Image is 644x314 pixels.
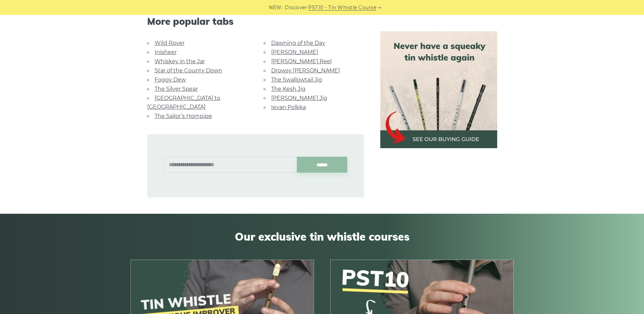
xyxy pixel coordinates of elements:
span: Our exclusive tin whistle courses [130,230,514,243]
span: NEW: [269,4,283,12]
a: The Kesh Jig [271,86,306,92]
a: Foggy Dew [155,76,186,83]
a: The Swallowtail Jig [271,76,322,83]
a: PST10 - Tin Whistle Course [308,4,376,12]
a: Inisheer [155,49,177,55]
a: The Sailor’s Hornpipe [155,113,212,119]
a: Drowsy [PERSON_NAME] [271,67,340,74]
span: Discover [285,4,307,12]
a: [PERSON_NAME] Jig [271,95,327,101]
a: [GEOGRAPHIC_DATA] to [GEOGRAPHIC_DATA] [147,95,220,110]
a: [PERSON_NAME] [271,49,318,55]
img: tin whistle buying guide [380,31,497,148]
a: The Silver Spear [155,86,198,92]
a: [PERSON_NAME] Reel [271,58,332,65]
a: Whiskey in the Jar [155,58,205,65]
span: More popular tabs [147,16,364,27]
a: Wild Rover [155,40,185,46]
a: Dawning of the Day [271,40,325,46]
a: Ievan Polkka [271,104,306,110]
a: Star of the County Down [155,67,222,74]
